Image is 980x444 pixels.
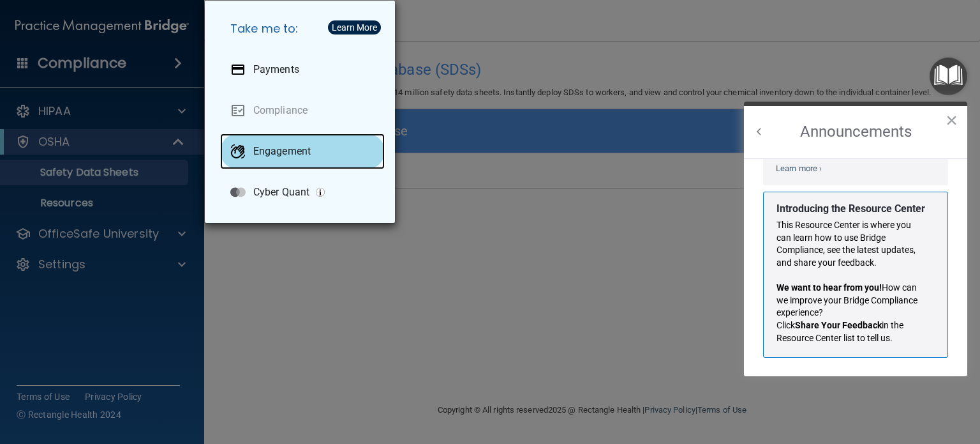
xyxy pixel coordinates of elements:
h2: Announcements [744,106,967,158]
button: Back to Resource Center Home [753,125,766,138]
h5: Take me to: [220,11,385,47]
div: Resource Center [744,102,967,376]
strong: Introducing the Resource Center [776,203,925,215]
strong: Share Your Feedback [795,320,882,330]
strong: We want to hear from you! [776,282,882,293]
span: in the Resource Center list to tell us. [776,320,905,343]
p: This Resource Center is where you can learn how to use Bridge Compliance, see the latest updates,... [776,219,925,269]
p: Engagement [253,145,311,158]
p: Payments [253,63,299,76]
a: Cyber Quant [220,174,385,210]
a: Learn more › [776,164,822,173]
p: Cyber Quant [253,186,309,199]
div: Learn More [332,23,377,32]
button: Learn More [328,20,381,34]
span: Click [776,320,795,330]
a: Engagement [220,134,385,169]
a: Compliance [220,93,385,128]
span: How can we improve your Bridge Compliance experience? [776,282,919,318]
a: Payments [220,52,385,88]
button: Close [946,110,958,130]
button: Open Resource Center [930,57,967,95]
